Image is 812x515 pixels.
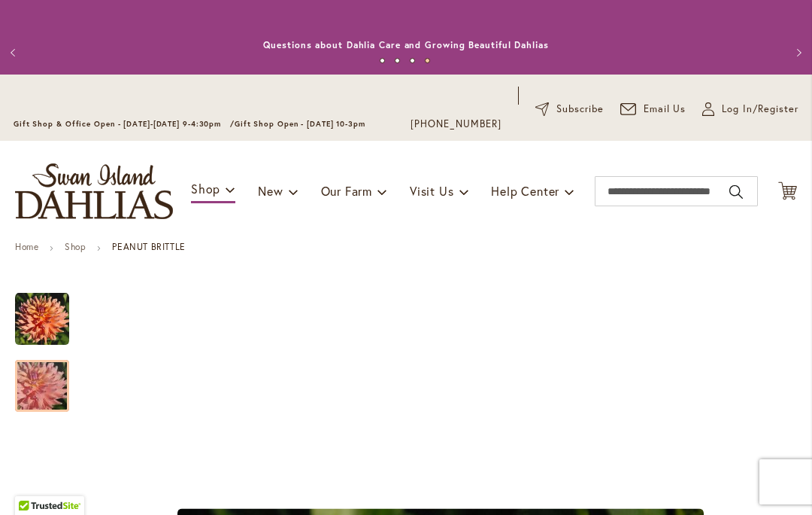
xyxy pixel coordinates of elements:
span: New [258,183,283,199]
span: Log In/Register [722,102,798,117]
strong: PEANUT BRITTLE [112,241,185,252]
span: Visit Us [410,183,453,199]
iframe: Launch Accessibility Center [11,462,53,504]
div: PEANUT BRITTLE [15,278,84,345]
span: Subscribe [556,102,604,117]
div: PEANUT BRITTLE [15,345,69,412]
span: Email Us [644,102,686,117]
span: Gift Shop & Office Open - [DATE]-[DATE] 9-4:30pm / [14,119,235,129]
span: Gift Shop Open - [DATE] 10-3pm [235,119,365,129]
button: 2 of 4 [395,58,400,63]
a: Subscribe [535,102,604,117]
a: [PHONE_NUMBER] [411,117,501,132]
a: Home [15,241,38,252]
a: Email Us [620,102,686,117]
a: Shop [65,241,86,252]
button: 3 of 4 [410,58,415,63]
a: Questions about Dahlia Care and Growing Beautiful Dahlias [263,39,548,50]
span: Our Farm [321,183,372,199]
a: Log In/Register [702,102,798,117]
button: Next [782,38,812,68]
button: 1 of 4 [380,58,385,63]
button: 4 of 4 [425,58,430,63]
span: Help Center [491,183,559,199]
span: Shop [191,181,220,197]
a: store logo [15,163,173,219]
img: PEANUT BRITTLE [15,292,69,346]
